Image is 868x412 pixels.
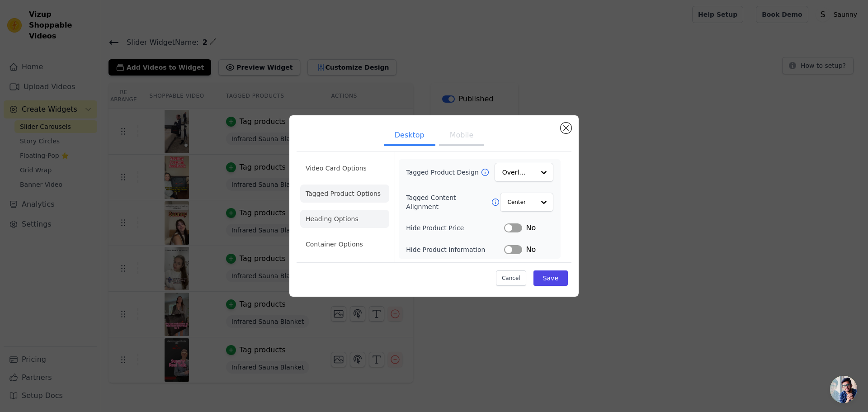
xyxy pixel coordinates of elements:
[300,159,389,177] li: Video Card Options
[526,223,536,233] span: No
[830,376,857,403] a: 开放式聊天
[300,210,389,228] li: Heading Options
[533,270,568,286] button: Save
[300,185,389,203] li: Tagged Product Options
[439,126,484,146] button: Mobile
[526,244,536,255] span: No
[496,270,526,286] button: Cancel
[406,168,480,177] label: Tagged Product Design
[406,193,491,211] label: Tagged Content Alignment
[561,123,571,133] button: Close modal
[406,223,504,232] label: Hide Product Price
[384,126,435,146] button: Desktop
[406,245,504,254] label: Hide Product Information
[300,235,389,253] li: Container Options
